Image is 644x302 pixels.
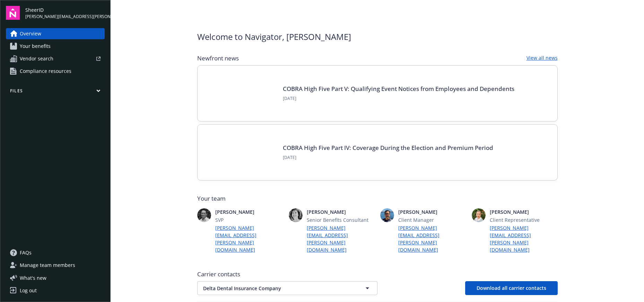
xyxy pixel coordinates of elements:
a: View all news [526,54,558,62]
a: Overview [6,28,105,39]
span: Delta Dental Insurance Company [203,285,347,292]
span: Compliance resources [20,66,71,77]
span: Vendor search [20,53,53,64]
span: [PERSON_NAME] [307,208,375,216]
span: Welcome to Navigator , [PERSON_NAME] [197,31,351,43]
span: [DATE] [283,95,514,102]
img: photo [289,208,303,222]
img: photo [380,208,394,222]
span: Manage team members [20,260,75,271]
a: Compliance resources [6,66,105,77]
a: Manage team members [6,260,105,271]
span: FAQs [20,247,32,258]
span: Senior Benefits Consultant [307,216,375,224]
a: [PERSON_NAME][EMAIL_ADDRESS][PERSON_NAME][DOMAIN_NAME] [307,224,375,253]
span: Newfront news [197,54,239,62]
span: SVP [215,216,283,224]
span: [PERSON_NAME] [398,208,466,216]
a: [PERSON_NAME][EMAIL_ADDRESS][PERSON_NAME][DOMAIN_NAME] [398,224,466,253]
span: Client Manager [398,216,466,224]
button: Files [6,88,105,97]
span: Overview [20,28,41,39]
a: [PERSON_NAME][EMAIL_ADDRESS][PERSON_NAME][DOMAIN_NAME] [215,224,283,253]
a: COBRA High Five Part IV: Coverage During the Election and Premium Period [283,144,493,152]
a: [PERSON_NAME][EMAIL_ADDRESS][PERSON_NAME][DOMAIN_NAME] [490,224,558,253]
a: Your benefits [6,41,105,52]
span: [PERSON_NAME][EMAIL_ADDRESS][PERSON_NAME][DOMAIN_NAME] [25,14,105,20]
img: photo [197,208,211,222]
a: COBRA High Five Part V: Qualifying Event Notices from Employees and Dependents [283,85,514,93]
span: [PERSON_NAME] [490,208,558,216]
span: Client Representative [490,216,558,224]
img: BLOG-Card Image - Compliance - COBRA High Five Pt 4 - 09-04-25.jpg [209,136,275,169]
span: [PERSON_NAME] [215,208,283,216]
span: [DATE] [283,154,493,161]
button: What's new [6,274,58,282]
img: BLOG-Card Image - Compliance - COBRA High Five Pt 5 - 09-11-25.jpg [209,77,275,110]
span: What ' s new [20,274,46,282]
span: Download all carrier contacts [477,285,546,291]
a: Vendor search [6,53,105,64]
button: Download all carrier contacts [465,281,558,295]
span: SheerID [25,6,105,14]
button: SheerID[PERSON_NAME][EMAIL_ADDRESS][PERSON_NAME][DOMAIN_NAME] [25,6,105,20]
span: Your benefits [20,41,51,52]
div: Log out [20,285,37,296]
button: Delta Dental Insurance Company [197,281,377,295]
img: photo [472,208,486,222]
span: Carrier contacts [197,270,558,278]
img: navigator-logo.svg [6,6,20,20]
span: Your team [197,194,558,203]
a: FAQs [6,247,105,258]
